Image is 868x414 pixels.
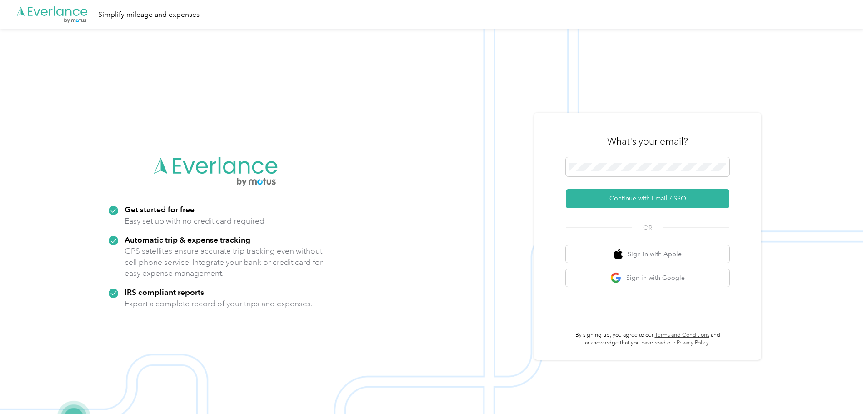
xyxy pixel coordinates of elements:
[632,223,663,233] span: OR
[98,9,200,20] div: Simplify mileage and expenses
[614,249,623,260] img: apple logo
[125,298,313,309] p: Export a complete record of your trips and expenses.
[566,269,729,287] button: google logoSign in with Google
[566,189,729,208] button: Continue with Email / SSO
[607,135,688,148] h3: What's your email?
[125,235,250,244] strong: Automatic trip & expense tracking
[566,331,729,347] p: By signing up, you agree to our and acknowledge that you have read our .
[125,215,264,227] p: Easy set up with no credit card required
[125,245,323,279] p: GPS satellites ensure accurate trip tracking even without cell phone service. Integrate your bank...
[677,339,709,346] a: Privacy Policy
[655,332,709,339] a: Terms and Conditions
[566,245,729,263] button: apple logoSign in with Apple
[125,287,204,297] strong: IRS compliant reports
[125,205,195,214] strong: Get started for free
[610,272,622,284] img: google logo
